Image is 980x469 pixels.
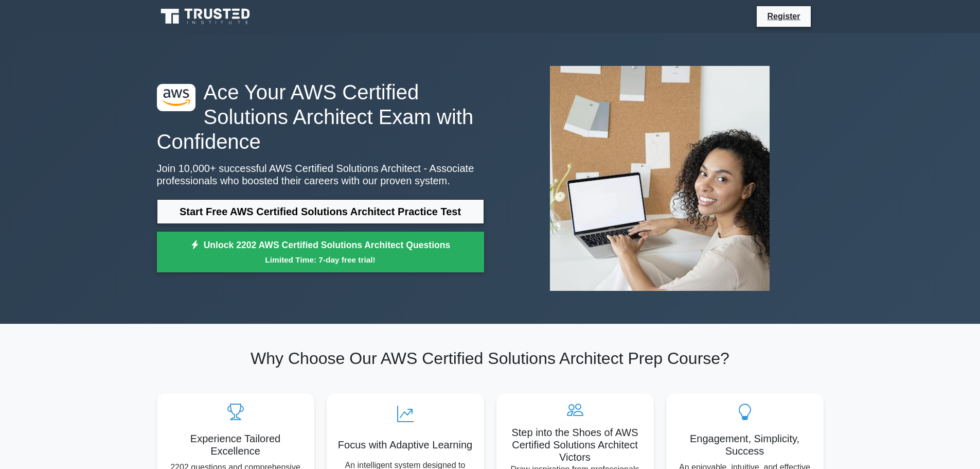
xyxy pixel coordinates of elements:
[505,426,646,463] h5: Step into the Shoes of AWS Certified Solutions Architect Victors
[157,232,484,273] a: Unlock 2202 AWS Certified Solutions Architect QuestionsLimited Time: 7-day free trial!
[335,439,476,451] h5: Focus with Adaptive Learning
[165,432,306,457] h5: Experience Tailored Excellence
[761,10,806,23] a: Register
[157,80,484,154] h1: Ace Your AWS Certified Solutions Architect Exam with Confidence
[157,162,484,187] p: Join 10,000+ successful AWS Certified Solutions Architect - Associate professionals who boosted t...
[170,254,471,266] small: Limited Time: 7-day free trial!
[674,432,815,457] h5: Engagement, Simplicity, Success
[157,199,484,224] a: Start Free AWS Certified Solutions Architect Practice Test
[157,349,824,368] h2: Why Choose Our AWS Certified Solutions Architect Prep Course?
